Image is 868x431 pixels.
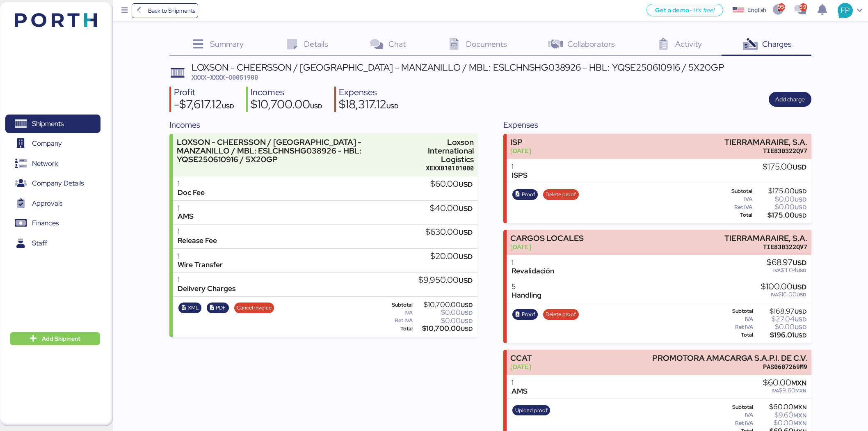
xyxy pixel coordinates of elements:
[795,188,806,195] span: USD
[512,267,554,275] div: Revalidación
[718,412,753,418] div: IVA
[512,405,550,416] button: Upload proof
[178,236,217,245] div: Release Fee
[510,138,531,147] div: ISP
[763,378,806,387] div: $60.00
[762,39,792,49] span: Charges
[767,258,806,267] div: $68.97
[791,378,806,387] span: MXN
[546,310,576,319] span: Delete proof
[459,228,473,237] span: USD
[207,303,229,313] button: PDF
[761,282,806,291] div: $100.00
[797,267,806,274] span: USD
[32,197,62,209] span: Approvals
[795,323,806,331] span: USD
[32,237,47,249] span: Staff
[797,291,806,298] span: USD
[174,99,234,112] div: -$7,617.12
[388,39,406,49] span: Chat
[339,87,399,99] div: Expenses
[718,404,753,410] div: Subtotal
[132,3,199,18] a: Back to Shipments
[718,308,754,314] div: Subtotal
[339,99,399,112] div: $18,317.12
[754,188,806,194] div: $175.00
[543,309,579,320] button: Delete proof
[118,4,132,18] button: Menu
[430,204,473,213] div: $40.00
[192,63,724,72] div: LOXSON - CHEERSSON / [GEOGRAPHIC_DATA] - MANZANILLO / MBL: ESLCHNSHG038926 - HBL: YQSE250610916 /...
[773,267,781,274] span: IVA
[652,354,807,362] div: PROMOTORA AMACARGA S.A.P.I. DE C.V.
[178,188,205,197] div: Doc Fee
[795,332,806,339] span: USD
[755,332,806,338] div: $196.01
[755,316,806,322] div: $27.04
[522,190,535,199] span: Proof
[724,147,807,155] div: TIE830322QV7
[772,387,779,394] span: IVA
[747,6,766,14] div: English
[414,302,473,308] div: $10,700.00
[718,204,752,210] div: Ret IVA
[466,39,507,49] span: Documents
[718,324,754,330] div: Ret IVA
[386,102,399,110] span: USD
[42,334,80,344] span: Add Shipment
[795,212,806,219] span: USD
[724,138,807,147] div: TIERRAMARAIRE, S.A.
[304,39,328,49] span: Details
[425,228,473,237] div: $630.00
[775,94,805,104] span: Add charge
[512,282,541,291] div: 5
[5,154,101,173] a: Network
[512,309,538,320] button: Proof
[793,420,806,427] span: MXN
[793,282,806,291] span: USD
[414,309,473,316] div: $0.00
[754,212,806,218] div: $175.00
[761,291,806,298] div: $16.00
[510,234,584,243] div: CARGOS LOCALES
[718,316,754,322] div: IVA
[178,212,194,221] div: AMS
[675,39,702,49] span: Activity
[763,163,806,172] div: $175.00
[5,134,101,153] a: Company
[430,252,473,261] div: $20.00
[841,5,850,16] span: FP
[384,302,413,308] div: Subtotal
[755,420,806,426] div: $0.00
[384,326,413,332] div: Total
[755,412,806,418] div: $9.60
[512,171,528,180] div: ISPS
[718,212,752,218] div: Total
[178,180,205,188] div: 1
[724,243,807,251] div: TIE830322QV7
[546,190,576,199] span: Delete proof
[32,138,62,149] span: Company
[414,318,473,324] div: $0.00
[512,163,528,171] div: 1
[512,189,538,200] button: Proof
[192,73,258,81] span: XXXX-XXXX-O0051900
[767,267,806,273] div: $11.04
[461,309,473,316] span: USD
[567,39,615,49] span: Collaborators
[515,406,548,415] span: Upload proof
[795,196,806,203] span: USD
[461,301,473,309] span: USD
[251,99,322,112] div: $10,700.00
[188,303,199,312] span: XML
[237,303,272,312] span: Cancel invoice
[419,138,473,164] div: Loxson International Logistics
[178,261,223,269] div: Wire Transfer
[769,92,811,107] button: Add charge
[522,310,535,319] span: Proof
[459,252,473,261] span: USD
[222,102,234,110] span: USD
[384,318,413,323] div: Ret IVA
[5,214,101,233] a: Finances
[795,204,806,211] span: USD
